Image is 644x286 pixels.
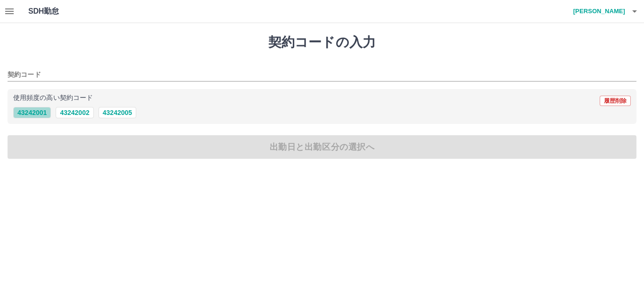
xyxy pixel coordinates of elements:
[99,107,136,118] button: 43242005
[600,96,631,106] button: 履歴削除
[56,107,93,118] button: 43242002
[8,34,636,50] h1: 契約コードの入力
[13,107,51,118] button: 43242001
[13,95,93,101] p: 使用頻度の高い契約コード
